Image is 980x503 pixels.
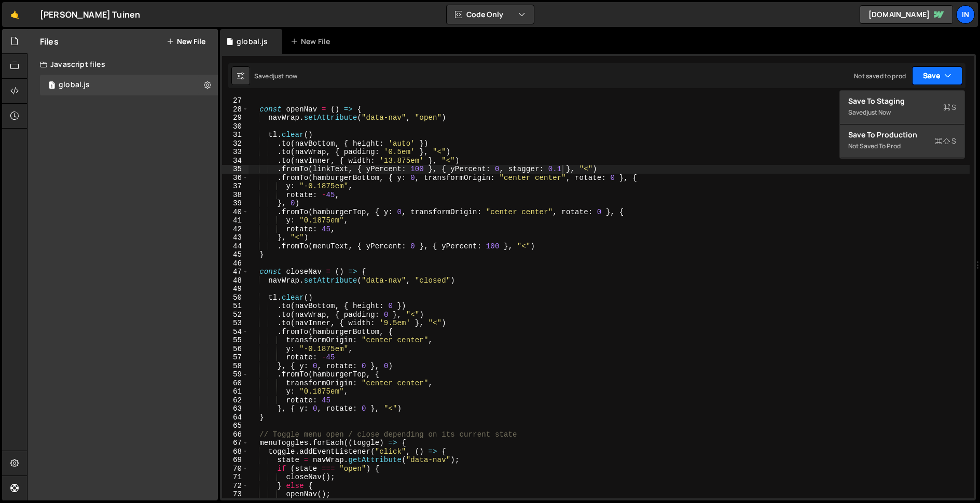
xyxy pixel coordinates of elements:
div: 28 [222,105,249,114]
div: 32 [222,139,249,148]
div: just now [273,72,297,80]
span: S [935,136,956,146]
div: 72 [222,482,249,491]
div: Save to Staging [848,96,956,106]
div: 46 [222,259,249,268]
div: Javascript files [27,54,218,75]
div: 29 [222,114,249,122]
div: 65 [222,422,249,430]
span: 1 [49,82,55,90]
div: 49 [222,285,249,294]
div: 59 [222,370,249,379]
h2: Files [40,36,59,47]
div: 56 [222,345,249,354]
div: 58 [222,362,249,371]
div: 37 [222,182,249,191]
div: 36 [222,174,249,183]
div: Save to Production [848,130,956,140]
div: 48 [222,276,249,285]
div: 69 [222,456,249,465]
div: Saved [848,106,956,119]
div: 27 [222,96,249,105]
div: 61 [222,387,249,396]
div: 68 [222,448,249,456]
a: In [956,5,975,24]
button: Code Only [447,5,534,24]
div: 64 [222,413,249,422]
div: 57 [222,353,249,362]
div: 39 [222,199,249,208]
div: 42 [222,225,249,234]
div: 66 [222,430,249,439]
button: New File [167,37,205,46]
div: Not saved to prod [854,72,906,80]
div: 41 [222,216,249,225]
div: 30 [222,122,249,131]
div: 67 [222,439,249,448]
div: 52 [222,311,249,319]
div: New File [291,36,334,47]
div: Not saved to prod [848,140,956,152]
div: 51 [222,302,249,311]
button: Save [912,66,962,85]
a: 🤙 [2,2,27,27]
div: 38 [222,191,249,200]
div: 31 [222,131,249,139]
div: 63 [222,404,249,413]
div: 70 [222,465,249,473]
div: 50 [222,294,249,302]
div: [PERSON_NAME] Tuinen [40,8,140,21]
div: 16928/46355.js [40,75,218,95]
div: 34 [222,157,249,165]
div: 60 [222,379,249,388]
div: global.js [59,80,90,90]
div: 47 [222,268,249,276]
div: 44 [222,242,249,251]
div: 40 [222,208,249,217]
div: 43 [222,233,249,242]
div: 71 [222,473,249,482]
button: Save to ProductionS Not saved to prod [840,124,964,158]
div: 45 [222,250,249,259]
a: [DOMAIN_NAME] [860,5,953,24]
div: 53 [222,319,249,328]
div: 33 [222,148,249,157]
div: 62 [222,396,249,405]
div: global.js [237,36,268,47]
div: Saved [254,72,297,80]
div: 73 [222,490,249,499]
div: 54 [222,328,249,337]
div: just now [866,108,891,117]
button: Save to StagingS Savedjust now [840,91,964,124]
div: 35 [222,165,249,174]
span: S [943,102,956,113]
div: 55 [222,336,249,345]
